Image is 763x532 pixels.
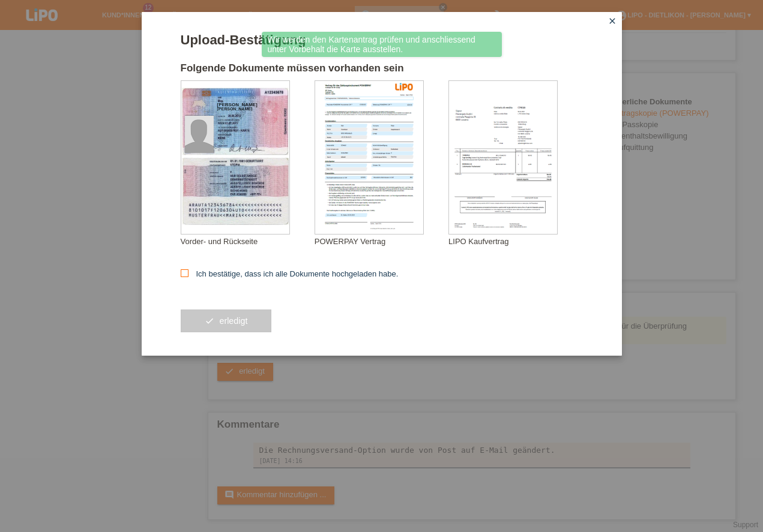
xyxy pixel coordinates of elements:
[449,81,557,234] img: upload_document_confirmation_type_receipt_generic.png
[448,237,582,246] div: LIPO Kaufvertrag
[181,62,583,80] h2: Folgende Dokumente müssen vorhanden sein
[217,107,277,111] div: [PERSON_NAME]
[608,16,617,26] i: close
[181,237,315,246] div: Vorder- und Rückseite
[185,116,214,153] img: foreign_id_photo_male.png
[217,102,277,107] div: [PERSON_NAME]
[219,316,247,326] span: erledigt
[395,83,413,91] img: 39073_print.png
[205,316,214,326] i: check
[181,269,399,278] label: Ich bestätige, dass ich alle Dokumente hochgeladen habe.
[181,81,289,234] img: upload_document_confirmation_type_id_foreign_empty.png
[315,237,448,246] div: POWERPAY Vertrag
[262,32,502,57] div: Wir werden den Kartenantrag prüfen und anschliessend unter Vorbehalt die Karte ausstellen.
[605,15,620,29] a: close
[315,81,423,234] img: upload_document_confirmation_type_contract_kkg_whitelabel.png
[181,309,272,332] button: check erledigt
